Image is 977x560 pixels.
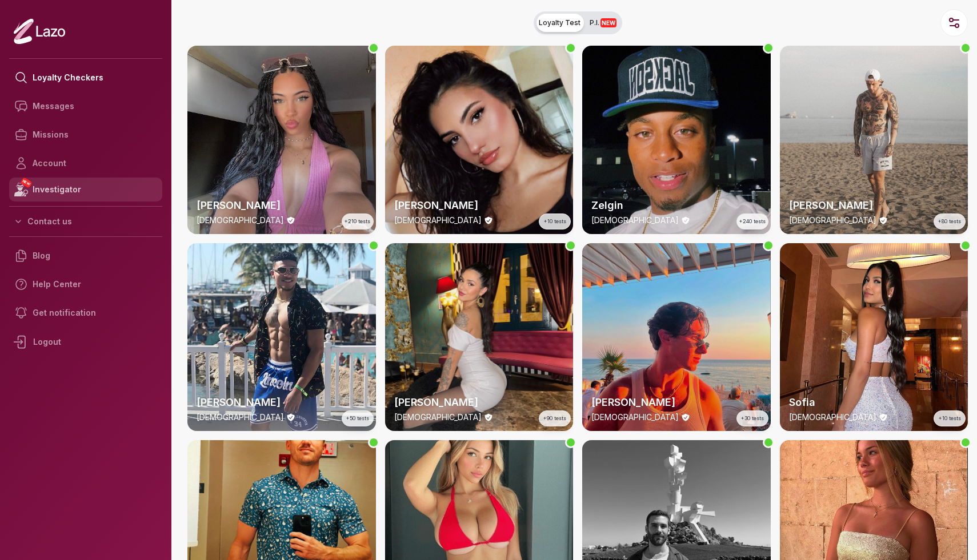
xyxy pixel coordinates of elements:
h2: Zelgin [591,198,762,213]
h2: [PERSON_NAME] [197,198,367,213]
a: thumbchecker[PERSON_NAME][DEMOGRAPHIC_DATA]+210 tests [187,46,376,234]
img: checker [780,243,968,432]
span: P.I. [590,18,616,27]
a: thumbcheckerSofia[DEMOGRAPHIC_DATA]+10 tests [780,243,968,432]
h2: [PERSON_NAME] [394,394,564,410]
img: checker [582,46,771,234]
p: [DEMOGRAPHIC_DATA] [591,412,679,423]
h2: Sofia [789,394,959,410]
h2: [PERSON_NAME] [394,198,564,213]
p: [DEMOGRAPHIC_DATA] [197,215,284,226]
img: checker [780,46,968,234]
p: [DEMOGRAPHIC_DATA] [591,215,679,226]
a: thumbchecker[PERSON_NAME][DEMOGRAPHIC_DATA]+30 tests [582,243,771,432]
a: NEWInvestigator [9,178,162,202]
span: +50 tests [346,414,369,422]
img: checker [385,243,574,432]
span: NEW [600,18,616,27]
a: Loyalty Checkers [9,63,162,92]
p: [DEMOGRAPHIC_DATA] [197,412,284,423]
span: NEW [20,177,33,188]
a: thumbchecker[PERSON_NAME][DEMOGRAPHIC_DATA]+80 tests [780,46,968,234]
span: +10 tests [544,217,566,225]
a: thumbchecker[PERSON_NAME][DEMOGRAPHIC_DATA]+10 tests [385,46,574,234]
span: +210 tests [345,217,370,225]
p: [DEMOGRAPHIC_DATA] [394,215,482,226]
span: +30 tests [741,414,764,422]
a: Missions [9,120,162,149]
span: Loyalty Test [539,18,580,27]
h2: [PERSON_NAME] [789,198,959,213]
p: [DEMOGRAPHIC_DATA] [789,215,876,226]
h2: [PERSON_NAME] [197,394,367,410]
a: Messages [9,92,162,120]
button: Contact us [9,211,162,232]
img: checker [582,243,771,432]
div: Logout [9,327,162,357]
span: +80 tests [938,217,961,225]
span: +240 tests [739,217,766,225]
img: checker [187,243,376,432]
a: Account [9,149,162,178]
a: thumbchecker[PERSON_NAME][DEMOGRAPHIC_DATA]+50 tests [187,243,376,432]
img: checker [385,46,574,234]
h2: [PERSON_NAME] [591,394,762,410]
p: [DEMOGRAPHIC_DATA] [394,412,482,423]
img: checker [187,46,376,234]
p: [DEMOGRAPHIC_DATA] [789,412,876,423]
a: Blog [9,241,162,270]
a: thumbcheckerZelgin[DEMOGRAPHIC_DATA]+240 tests [582,46,771,234]
a: Help Center [9,270,162,299]
a: Get notification [9,299,162,327]
a: thumbchecker[PERSON_NAME][DEMOGRAPHIC_DATA]+90 tests [385,243,574,432]
span: +10 tests [939,414,961,422]
span: +90 tests [543,414,566,422]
